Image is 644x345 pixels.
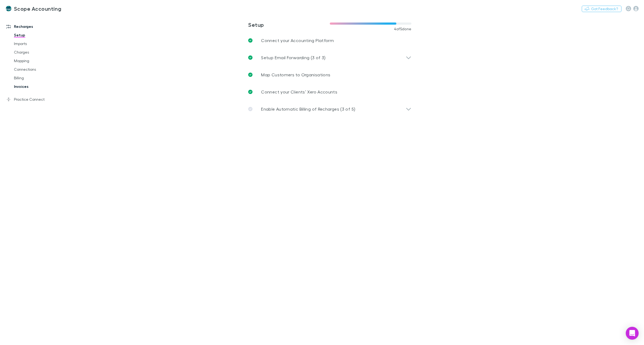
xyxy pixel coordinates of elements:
a: Invoices [9,82,76,91]
a: Mapping [9,57,76,65]
img: Scope Accounting's Logo [5,5,12,12]
p: Connect your Clients’ Xero Accounts [261,89,337,95]
div: Setup Email Forwarding (3 of 3) [244,49,416,66]
p: Enable Automatic Billing of Recharges (3 of 5) [261,106,355,112]
h3: Setup [248,21,330,28]
a: Practice Connect [1,95,76,104]
a: Imports [9,39,76,48]
a: Recharges [1,22,76,31]
div: Enable Automatic Billing of Recharges (3 of 5) [244,100,416,118]
button: Got Feedback? [582,6,621,12]
p: Setup Email Forwarding (3 of 3) [261,54,325,61]
span: 4 of 5 done [394,27,412,31]
div: Open Intercom Messenger [626,327,639,340]
a: Connect your Clients’ Xero Accounts [244,83,416,100]
a: Setup [9,31,76,39]
a: Connections [9,65,76,74]
p: Map Customers to Organisations [261,72,330,78]
a: Connect your Accounting Platform [244,32,416,49]
a: Scope Accounting [2,2,64,15]
a: Charges [9,48,76,57]
a: Map Customers to Organisations [244,66,416,83]
p: Connect your Accounting Platform [261,37,334,44]
h3: Scope Accounting [14,5,61,12]
a: Billing [9,74,76,82]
